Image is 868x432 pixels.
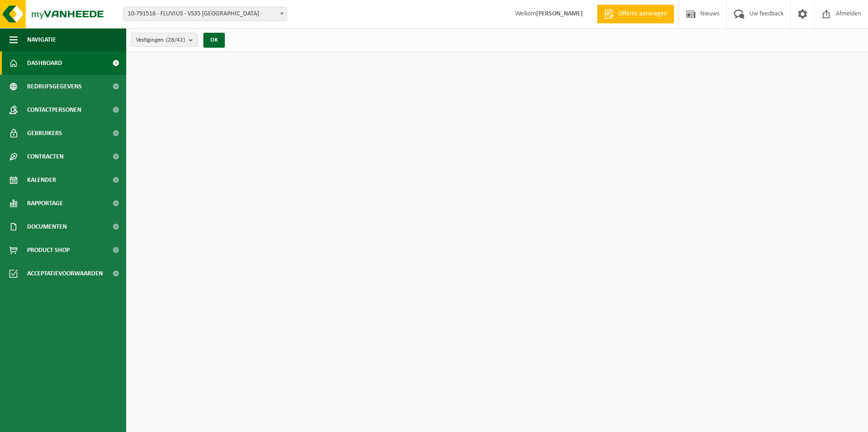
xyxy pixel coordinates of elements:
[27,168,56,192] span: Kalender
[27,238,70,262] span: Product Shop
[536,10,583,17] strong: [PERSON_NAME]
[203,33,225,48] button: OK
[124,7,287,21] span: 10-791516 - FLUVIUS - VS35 KEMPEN
[27,215,67,238] span: Documenten
[27,28,56,51] span: Navigatie
[27,145,64,168] span: Contracten
[166,37,185,43] count: (28/42)
[27,75,82,98] span: Bedrijfsgegevens
[131,33,198,47] button: Vestigingen(28/42)
[27,262,103,285] span: Acceptatievoorwaarden
[27,51,62,75] span: Dashboard
[616,9,669,19] span: Offerte aanvragen
[136,33,185,47] span: Vestigingen
[123,7,287,21] span: 10-791516 - FLUVIUS - VS35 KEMPEN
[27,98,81,122] span: Contactpersonen
[27,122,62,145] span: Gebruikers
[597,5,674,23] a: Offerte aanvragen
[27,192,63,215] span: Rapportage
